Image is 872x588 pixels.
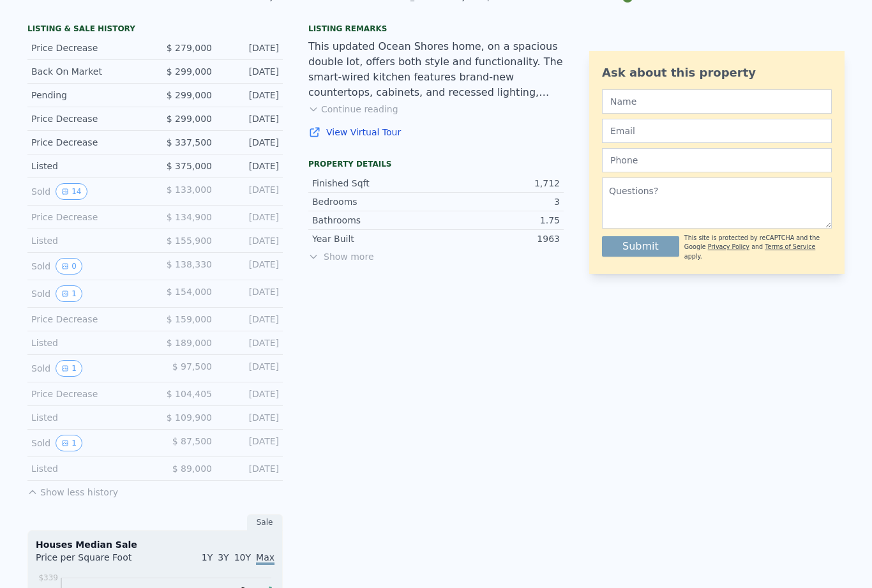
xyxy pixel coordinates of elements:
[167,338,212,348] span: $ 189,000
[167,161,212,171] span: $ 375,000
[56,435,82,451] button: View historical data
[436,195,560,208] div: 3
[36,538,274,551] div: Houses Median Sale
[31,258,145,275] div: Sold
[222,160,279,172] div: [DATE]
[234,552,251,562] span: 10Y
[27,24,283,36] div: LISTING & SALE HISTORY
[222,258,279,275] div: [DATE]
[222,183,279,200] div: [DATE]
[31,313,145,326] div: Price Decrease
[222,89,279,102] div: [DATE]
[436,177,560,190] div: 1,712
[308,159,564,169] div: Property details
[602,148,832,172] input: Phone
[222,41,279,54] div: [DATE]
[222,285,279,302] div: [DATE]
[56,258,82,275] button: View historical data
[602,119,832,143] input: Email
[167,314,212,324] span: $ 159,000
[308,126,564,139] a: View Virtual Tour
[172,361,212,372] span: $ 97,500
[167,212,212,222] span: $ 134,900
[312,214,436,227] div: Bathrooms
[312,232,436,245] div: Year Built
[312,195,436,208] div: Bedrooms
[31,388,145,400] div: Price Decrease
[167,114,212,124] span: $ 299,000
[31,360,145,377] div: Sold
[31,41,145,54] div: Price Decrease
[256,552,274,565] span: Max
[31,89,145,102] div: Pending
[31,183,145,200] div: Sold
[38,573,58,582] tspan: $339
[312,177,436,190] div: Finished Sqft
[167,287,212,297] span: $ 154,000
[56,183,87,200] button: View historical data
[56,360,82,377] button: View historical data
[167,90,212,100] span: $ 299,000
[222,234,279,247] div: [DATE]
[308,250,564,263] span: Show more
[222,435,279,451] div: [DATE]
[222,112,279,125] div: [DATE]
[222,462,279,475] div: [DATE]
[202,552,213,562] span: 1Y
[172,464,212,474] span: $ 89,000
[222,313,279,326] div: [DATE]
[56,285,82,302] button: View historical data
[31,211,145,223] div: Price Decrease
[167,412,212,423] span: $ 109,900
[172,436,212,446] span: $ 87,500
[167,66,212,77] span: $ 299,000
[31,160,145,172] div: Listed
[31,336,145,349] div: Listed
[167,389,212,399] span: $ 104,405
[167,185,212,195] span: $ 133,000
[167,259,212,269] span: $ 138,330
[218,552,229,562] span: 3Y
[308,39,564,100] div: This updated Ocean Shores home, on a spacious double lot, offers both style and functionality. Th...
[31,234,145,247] div: Listed
[708,243,749,250] a: Privacy Policy
[222,136,279,149] div: [DATE]
[31,65,145,78] div: Back On Market
[684,234,832,261] div: This site is protected by reCAPTCHA and the Google and apply.
[31,136,145,149] div: Price Decrease
[308,24,564,34] div: Listing remarks
[167,236,212,246] span: $ 155,900
[222,211,279,223] div: [DATE]
[222,65,279,78] div: [DATE]
[31,285,145,302] div: Sold
[31,435,145,451] div: Sold
[602,236,679,257] button: Submit
[436,214,560,227] div: 1.75
[222,360,279,377] div: [DATE]
[222,336,279,349] div: [DATE]
[167,43,212,53] span: $ 279,000
[436,232,560,245] div: 1963
[222,388,279,400] div: [DATE]
[222,411,279,424] div: [DATE]
[31,112,145,125] div: Price Decrease
[602,89,832,114] input: Name
[247,514,283,531] div: Sale
[602,64,832,82] div: Ask about this property
[36,551,155,571] div: Price per Square Foot
[167,137,212,147] span: $ 337,500
[308,103,398,116] button: Continue reading
[31,411,145,424] div: Listed
[27,481,118,499] button: Show less history
[765,243,815,250] a: Terms of Service
[31,462,145,475] div: Listed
